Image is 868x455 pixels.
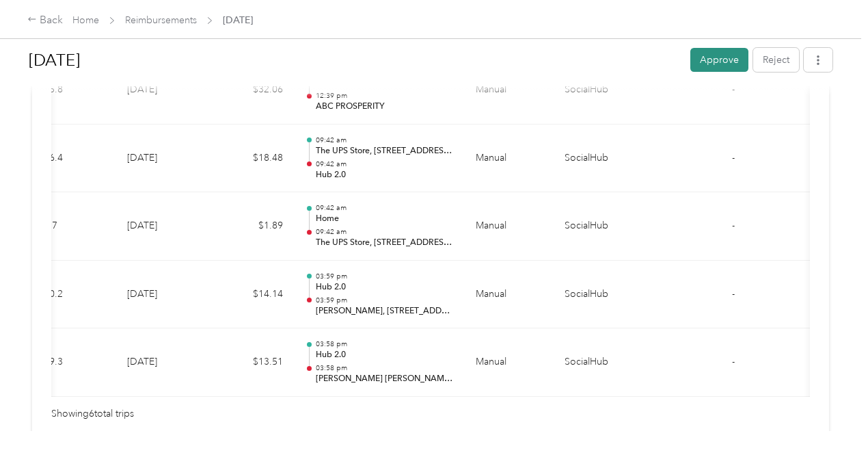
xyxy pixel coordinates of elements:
iframe: Everlance-gr Chat Button Frame [791,378,868,455]
p: 03:58 pm [316,339,454,349]
a: Reimbursements [125,14,197,26]
span: [DATE] [223,13,253,27]
td: $18.48 [212,125,294,193]
div: Back [27,12,63,29]
p: Hub 2.0 [316,169,454,181]
td: $13.51 [212,328,294,397]
td: 26.4 [33,125,116,193]
p: The UPS Store, [STREET_ADDRESS][PERSON_NAME] [316,145,454,157]
p: [PERSON_NAME], [STREET_ADDRESS] [316,305,454,317]
td: [DATE] [116,328,212,397]
span: - [732,220,735,231]
span: - [732,356,735,367]
p: Hub 2.0 [316,349,454,361]
td: [DATE] [116,125,212,193]
p: ABC PROSPERITY [316,101,454,113]
p: 09:42 am [316,227,454,237]
p: Hub 2.0 [316,281,454,294]
p: 09:42 am [316,203,454,213]
td: Manual [465,192,554,261]
p: 03:59 pm [316,272,454,281]
span: - [732,288,735,300]
td: 2.7 [33,192,116,261]
button: Reject [753,48,799,72]
p: 09:42 am [316,159,454,169]
span: - [732,152,735,164]
td: Manual [465,261,554,329]
a: Home [72,14,99,26]
td: SocialHub [554,261,656,329]
p: 03:59 pm [316,296,454,305]
td: Manual [465,125,554,193]
p: 03:58 pm [316,363,454,373]
td: $1.89 [212,192,294,261]
p: 09:42 am [316,135,454,145]
p: Home [316,213,454,225]
button: Approve [690,48,748,72]
td: [DATE] [116,192,212,261]
span: Showing 6 total trips [51,406,134,421]
p: The UPS Store, [STREET_ADDRESS][PERSON_NAME] [316,237,454,249]
td: Manual [465,328,554,397]
p: [PERSON_NAME] [PERSON_NAME] Fuel Center, [STREET_ADDRESS] [316,373,454,385]
td: 19.3 [33,328,116,397]
td: $14.14 [212,261,294,329]
td: [DATE] [116,261,212,329]
td: 20.2 [33,261,116,329]
td: SocialHub [554,192,656,261]
h1: Aug 2025 [29,44,681,77]
td: SocialHub [554,125,656,193]
td: SocialHub [554,328,656,397]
